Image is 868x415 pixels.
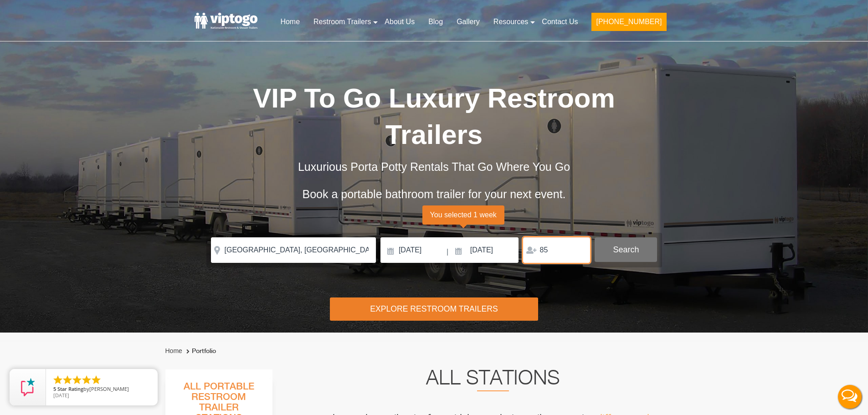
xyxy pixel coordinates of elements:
li:  [62,374,73,385]
li:  [81,374,92,385]
a: Blog [421,12,450,32]
input: Where do you need your restroom? [211,237,376,263]
div: Explore Restroom Trailers [330,297,538,321]
a: Resources [487,12,535,32]
button: [PHONE_NUMBER] [591,13,666,31]
button: Live Chat [832,379,868,415]
span: Star Rating [57,385,83,392]
a: Gallery [450,12,487,32]
input: Delivery [380,237,446,263]
li:  [52,374,63,385]
a: About Us [378,12,421,32]
span: by [53,386,150,393]
button: Search [595,237,657,262]
li:  [72,374,82,385]
span: You selected 1 week [422,205,504,225]
span: [DATE] [53,392,69,399]
span: Luxurious Porta Potty Rentals That Go Where You Go [298,160,570,173]
span: 5 [53,385,56,392]
span: | [447,237,448,266]
span: Book a portable bathroom trailer for your next event. [302,188,565,200]
a: [PHONE_NUMBER] [585,12,673,36]
li:  [91,374,102,385]
span: [PERSON_NAME] [89,385,129,392]
a: Restroom Trailers [307,12,378,32]
h2: All Stations [285,369,701,391]
a: Home [165,347,182,354]
input: Persons [523,237,590,263]
a: Home [273,12,307,32]
img: Review Rating [19,378,37,396]
li: Portfolio [184,346,216,357]
a: Contact Us [535,12,585,32]
input: Pickup [450,237,519,263]
span: VIP To Go Luxury Restroom Trailers [253,83,615,150]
